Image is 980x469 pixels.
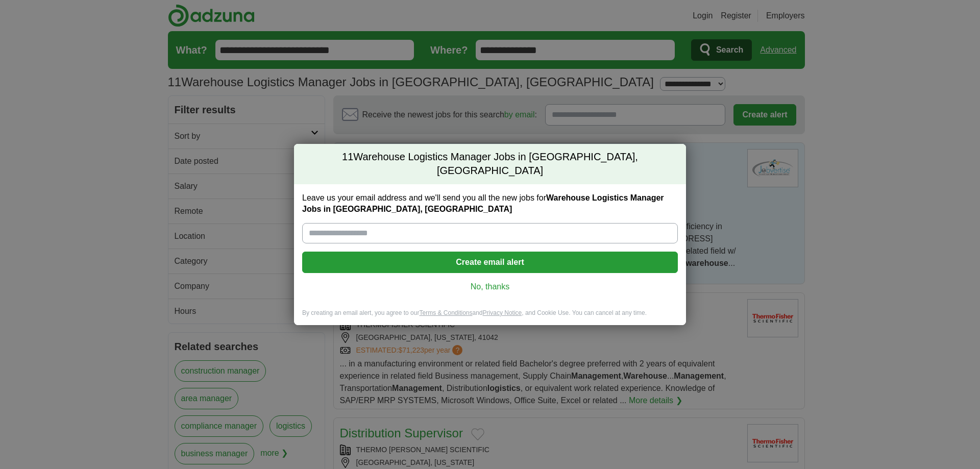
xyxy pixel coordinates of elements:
[302,193,664,213] strong: Warehouse Logistics Manager Jobs in [GEOGRAPHIC_DATA], [GEOGRAPHIC_DATA]
[419,309,472,316] a: Terms & Conditions
[342,150,353,164] span: 11
[483,309,522,316] a: Privacy Notice
[302,252,678,273] button: Create email alert
[310,281,670,292] a: No, thanks
[294,144,686,184] h2: Warehouse Logistics Manager Jobs in [GEOGRAPHIC_DATA], [GEOGRAPHIC_DATA]
[302,192,678,215] label: Leave us your email address and we'll send you all the new jobs for
[294,309,686,326] div: By creating an email alert, you agree to our and , and Cookie Use. You can cancel at any time.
